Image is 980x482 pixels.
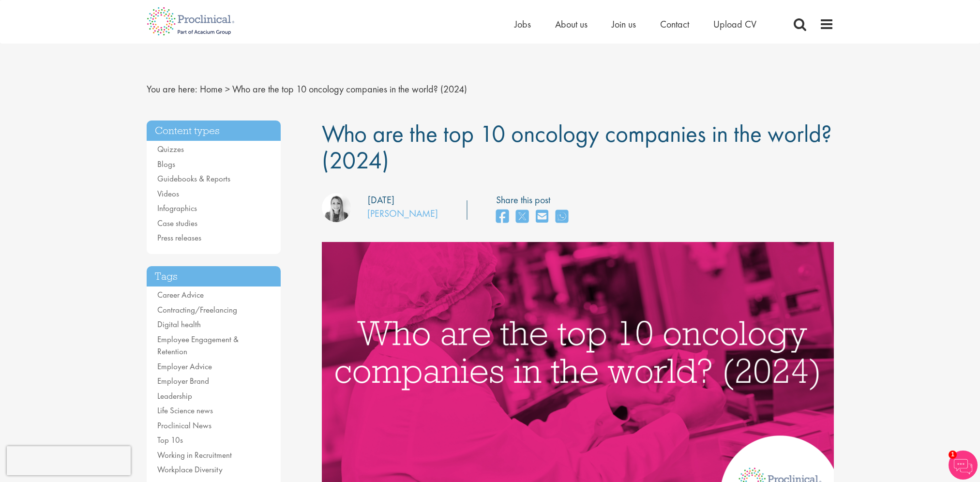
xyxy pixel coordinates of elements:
span: Who are the top 10 oncology companies in the world? (2024) [232,83,467,95]
a: Infographics [157,203,197,213]
a: Employer Advice [157,361,212,372]
span: Who are the top 10 oncology companies in the world? (2024) [322,118,832,176]
a: share on email [536,207,548,227]
a: Blogs [157,159,175,169]
a: Quizzes [157,144,184,154]
a: Press releases [157,232,201,243]
img: Chatbot [949,451,978,480]
a: Guidebooks & Reports [157,173,230,184]
a: Videos [157,188,179,199]
a: share on twitter [516,207,528,227]
a: Contracting/Freelancing [157,304,237,315]
a: [PERSON_NAME] [367,207,438,220]
iframe: reCAPTCHA [7,446,131,475]
span: 1 [949,451,957,459]
div: [DATE] [368,193,394,207]
span: You are here: [147,83,197,95]
a: Upload CV [713,18,756,30]
a: Contact [660,18,689,30]
a: Proclinical News [157,420,211,431]
a: Digital health [157,319,201,330]
img: Hannah Burke [322,193,351,222]
a: Jobs [514,18,531,30]
a: Top 10s [157,435,183,445]
label: Share this post [496,193,573,207]
a: share on whats app [556,207,568,227]
h3: Content types [147,120,281,141]
a: Employee Engagement & Retention [157,334,239,357]
a: breadcrumb link [200,83,223,95]
a: Life Science news [157,405,213,416]
span: > [225,83,230,95]
a: About us [555,18,588,30]
a: Leadership [157,391,192,401]
a: Career Advice [157,289,204,300]
a: share on facebook [496,207,509,227]
a: Workplace Diversity [157,464,223,475]
a: Join us [612,18,636,30]
a: Employer Brand [157,376,209,386]
a: Working in Recruitment [157,450,232,460]
h3: Tags [147,266,281,287]
a: Case studies [157,218,197,228]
